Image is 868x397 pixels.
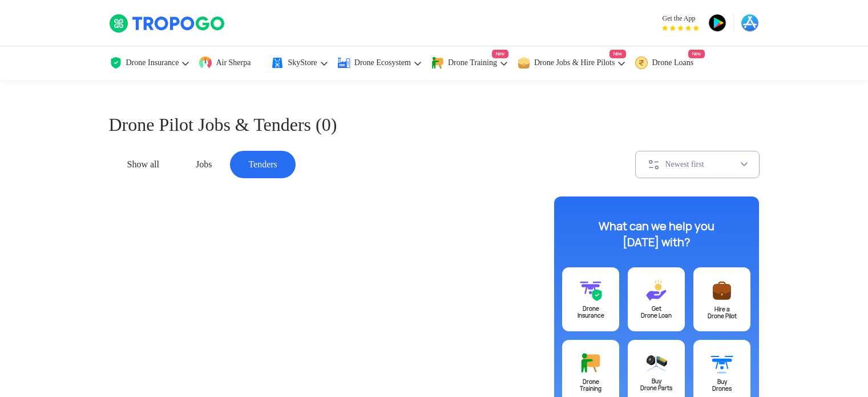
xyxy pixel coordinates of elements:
[665,159,740,170] div: Newest first
[628,306,685,319] div: Get Drone Loan
[230,151,295,178] div: Tenders
[579,351,602,375] img: ic_training@3x.svg
[662,25,699,31] img: App Raking
[109,112,760,137] h1: Drone Pilot Jobs & Tenders (0)
[710,279,733,302] img: ic_postajob@3x.svg
[354,58,411,67] span: Drone Ecosystem
[199,46,262,80] a: Air Sherpa
[585,218,728,250] div: What can we help you [DATE] with?
[517,46,627,80] a: Drone Jobs & Hire PilotsNew
[109,151,177,178] div: Show all
[534,58,615,67] span: Drone Jobs & Hire Pilots
[708,14,726,32] img: ic_playstore.png
[710,351,733,375] img: ic_buydrone@3x.svg
[652,58,693,67] span: Drone Loans
[431,46,508,80] a: Drone TrainingNew
[693,306,750,320] div: Hire a Drone Pilot
[126,58,179,67] span: Drone Insurance
[492,50,508,58] span: New
[288,58,317,67] span: SkyStore
[741,14,759,32] img: ic_appstore.png
[216,58,251,67] span: Air Sherpa
[562,379,619,392] div: Drone Training
[562,306,619,319] div: Drone Insurance
[628,267,685,331] a: GetDrone Loan
[337,46,422,80] a: Drone Ecosystem
[109,14,226,33] img: TropoGo Logo
[662,14,699,23] span: Get the App
[177,151,230,178] div: Jobs
[635,151,760,178] button: Newest first
[645,351,668,374] img: ic_droneparts@3x.svg
[628,378,685,392] div: Buy Drone Parts
[693,267,750,331] a: Hire aDrone Pilot
[109,46,191,80] a: Drone Insurance
[448,58,497,67] span: Drone Training
[562,267,619,331] a: DroneInsurance
[609,50,626,58] span: New
[645,279,668,302] img: ic_loans@3x.svg
[271,46,328,80] a: SkyStore
[693,379,750,392] div: Buy Drones
[688,50,705,58] span: New
[635,46,705,80] a: Drone LoansNew
[579,279,602,302] img: ic_drone_insurance@3x.svg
